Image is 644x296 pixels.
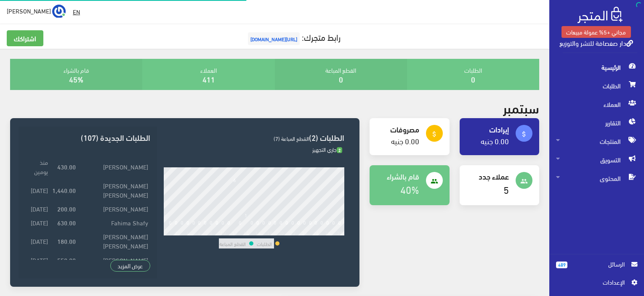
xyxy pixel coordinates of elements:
[73,6,80,17] u: EN
[325,230,331,235] div: 28
[69,72,83,86] a: 45%
[220,230,226,235] div: 10
[556,95,637,114] span: العملاء
[25,155,50,178] td: منذ يومين
[391,134,419,148] a: 0.00 جنيه
[57,236,76,246] strong: 180.00
[556,132,637,151] span: المنتجات
[556,114,637,132] span: التقارير
[520,130,528,138] i: attach_money
[25,178,50,201] td: [DATE]
[7,5,51,16] span: [PERSON_NAME]
[503,100,539,115] h2: سبتمبر
[466,172,509,180] h4: عملاء جدد
[164,133,344,141] h3: الطلبات (2)
[52,5,66,18] img: ...
[503,180,509,198] a: 5
[471,72,475,86] a: 0
[376,125,419,133] h4: مصروفات
[549,132,644,151] a: المنتجات
[243,230,249,235] div: 14
[142,59,274,90] div: العملاء
[57,204,76,213] strong: 200.00
[78,253,150,267] td: [PERSON_NAME]
[110,260,151,272] a: عرض المزيد
[574,259,625,269] span: الرسائل
[313,230,319,235] div: 26
[25,216,50,230] td: [DATE]
[175,230,178,235] div: 2
[57,162,76,171] strong: 430.00
[520,177,528,185] i: people
[25,133,150,141] h3: الطلبات الجديدة (107)
[248,32,300,45] span: [URL][DOMAIN_NAME]
[556,151,637,169] span: التسويق
[556,259,637,277] a: 489 الرسائل
[186,230,189,235] div: 4
[556,169,637,188] span: المحتوى
[556,77,637,95] span: الطلبات
[198,230,201,235] div: 6
[481,134,509,148] a: 0.00 جنيه
[556,262,567,268] span: 489
[577,7,623,23] img: .
[52,185,76,195] strong: 1,440.00
[431,130,438,138] i: attach_money
[549,77,644,95] a: الطلبات
[69,4,83,19] a: EN
[25,253,50,267] td: [DATE]
[7,30,43,46] a: اشتراكك
[400,180,419,198] a: 40%
[549,169,644,188] a: المحتوى
[312,144,342,154] span: جاري التجهيز
[556,277,637,291] a: اﻹعدادات
[549,95,644,114] a: العملاء
[466,125,509,133] h4: إيرادات
[78,216,150,230] td: Fahima Shafy
[246,29,341,45] a: رابط متجرك:[URL][DOMAIN_NAME]
[232,230,238,235] div: 12
[10,59,142,90] div: قام بالشراء
[376,172,419,180] h4: قام بالشراء
[25,230,50,253] td: [DATE]
[57,255,76,264] strong: 550.00
[202,72,215,86] a: 411
[556,58,637,77] span: الرئيسية
[274,133,309,143] span: القطع المباعة (7)
[256,238,272,248] td: الطلبات
[337,147,342,153] span: 2
[290,230,296,235] div: 22
[78,230,150,253] td: [PERSON_NAME] [PERSON_NAME]
[337,230,343,235] div: 30
[559,37,633,49] a: دار صفصافة للنشر والتوزيع
[302,230,308,235] div: 24
[78,201,150,215] td: [PERSON_NAME]
[563,277,624,287] span: اﻹعدادات
[219,238,246,248] td: القطع المباعة
[57,218,76,227] strong: 630.00
[275,59,407,90] div: القطع المباعة
[278,230,284,235] div: 20
[210,230,213,235] div: 8
[267,230,273,235] div: 18
[78,155,150,178] td: [PERSON_NAME]
[407,59,539,90] div: الطلبات
[549,58,644,77] a: الرئيسية
[255,230,261,235] div: 16
[562,26,631,38] a: مجاني +5% عمولة مبيعات
[7,4,66,18] a: ... [PERSON_NAME]
[339,72,343,86] a: 0
[549,114,644,132] a: التقارير
[78,178,150,201] td: [PERSON_NAME] [PERSON_NAME]
[25,201,50,215] td: [DATE]
[431,177,438,185] i: people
